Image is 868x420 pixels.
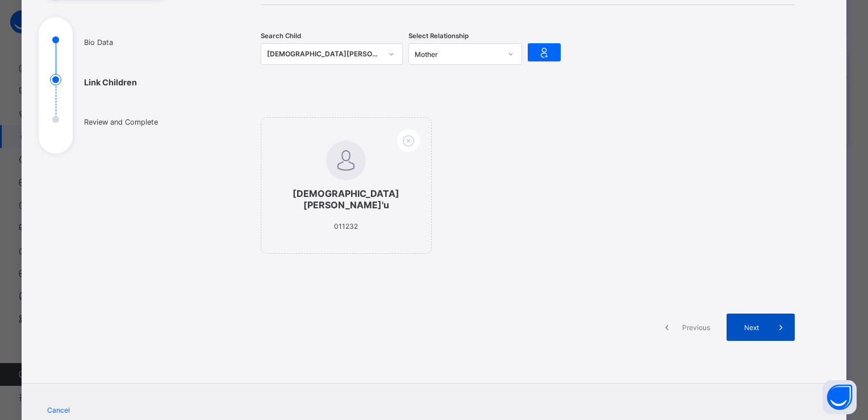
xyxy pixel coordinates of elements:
span: Select Relationship [408,32,469,40]
span: 011232 [334,222,358,230]
span: Cancel [47,406,70,414]
span: Previous [681,323,712,332]
div: [DEMOGRAPHIC_DATA][PERSON_NAME]'u [267,48,382,60]
button: Open asap [823,380,857,414]
span: [DEMOGRAPHIC_DATA][PERSON_NAME]'u [284,188,408,211]
div: Mother [415,50,501,59]
span: Search Child [261,32,301,40]
span: Next [735,323,767,332]
img: default.svg [326,141,366,180]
